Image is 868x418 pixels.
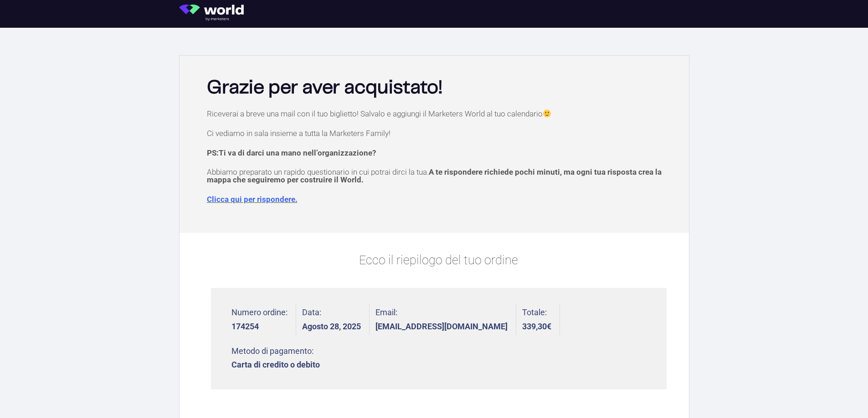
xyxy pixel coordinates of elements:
[207,167,662,184] span: A te rispondere richiede pochi minuti, ma ogni tua risposta crea la mappa che seguiremo per costr...
[231,343,320,373] li: Metodo di pagamento:
[547,322,551,331] span: €
[207,195,298,204] a: Clicca qui per rispondere.
[375,322,508,331] strong: [EMAIL_ADDRESS][DOMAIN_NAME]
[522,304,560,335] li: Totale:
[207,168,671,184] p: Abbiamo preparato un rapido questionario in cui potrai dirci la tua.
[375,304,516,335] li: Email:
[231,322,288,331] strong: 174254
[207,79,442,97] b: Grazie per aver acquistato!
[522,322,551,331] bdi: 339,30
[207,148,376,157] strong: PS:
[231,304,296,335] li: Numero ordine:
[302,322,361,331] strong: Agosto 28, 2025
[207,110,671,118] p: Riceverai a breve una mail con il tuo biglietto! Salvalo e aggiungi il Marketers World al tuo cal...
[211,251,667,270] p: Ecco il riepilogo del tuo ordine
[302,304,370,335] li: Data:
[231,361,320,369] strong: Carta di credito o debito
[219,148,376,157] span: Ti va di darci una mano nell’organizzazione?
[207,130,671,137] p: Ci vediamo in sala insieme a tutta la Marketers Family!
[543,110,551,117] img: 🙂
